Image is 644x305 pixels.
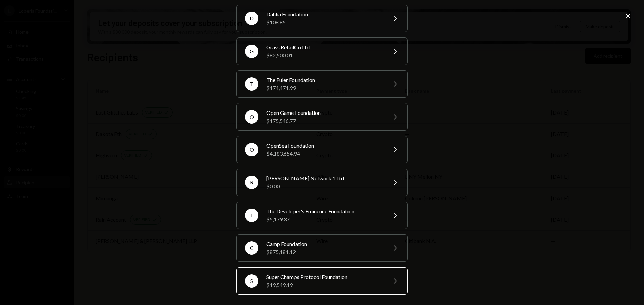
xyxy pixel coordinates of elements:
[245,274,258,288] div: S
[266,109,383,117] div: Open Game Foundation
[236,37,408,65] button: GGrass RetailCo Ltd$82,500.01
[245,45,258,58] div: G
[266,43,383,51] div: Grass RetailCo Ltd
[266,207,383,215] div: The Developer's Eminence Foundation
[236,267,408,295] button: SSuper Champs Protocol Foundation$19,549.19
[266,142,383,150] div: OpenSea Foundation
[245,110,258,124] div: O
[266,215,383,223] div: $5,179.37
[236,5,408,32] button: DDahlia Foundation$108.85
[245,12,258,25] div: D
[236,70,408,98] button: TThe Euler Foundation$174,471.99
[245,77,258,91] div: T
[245,241,258,255] div: C
[266,51,383,59] div: $82,500.01
[245,176,258,189] div: R
[236,234,408,262] button: CCamp Foundation$875,181.12
[266,84,383,92] div: $174,471.99
[266,117,383,125] div: $175,546.77
[266,273,383,281] div: Super Champs Protocol Foundation
[266,18,383,26] div: $108.85
[266,281,383,289] div: $19,549.19
[245,143,258,156] div: O
[266,150,383,158] div: $4,183,654.94
[236,202,408,229] button: TThe Developer's Eminence Foundation$5,179.37
[266,10,383,18] div: Dahlia Foundation
[266,248,383,256] div: $875,181.12
[266,174,383,182] div: [PERSON_NAME] Network 1 Ltd.
[266,240,383,248] div: Camp Foundation
[236,103,408,131] button: OOpen Game Foundation$175,546.77
[266,76,383,84] div: The Euler Foundation
[236,169,408,196] button: R[PERSON_NAME] Network 1 Ltd.$0.00
[266,182,383,190] div: $0.00
[236,136,408,163] button: OOpenSea Foundation$4,183,654.94
[245,209,258,222] div: T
